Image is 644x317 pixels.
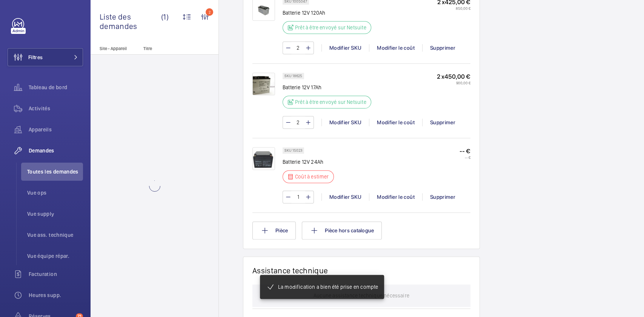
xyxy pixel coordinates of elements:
p: SKU 18625 [284,75,302,77]
span: Filtres [28,53,43,61]
span: Vue équipe répar. [27,252,83,260]
div: Modifier SKU [321,193,369,201]
p: Coût à estimer [295,173,329,180]
button: Pièce hors catalogue [302,221,382,239]
button: Filtres [8,48,83,66]
p: Batterie 12V 120Ah [283,9,376,17]
p: 900,00 € [437,81,470,85]
p: Titre [143,46,193,51]
p: Prêt à être envoyé sur Netsuite [295,98,366,106]
div: Supprimer [422,193,463,201]
div: Supprimer [422,44,463,52]
p: Prêt à être envoyé sur Netsuite [295,24,366,31]
p: La modification a bien été prise en compte [278,283,378,291]
span: Facturation [29,270,83,278]
span: Heures supp. [29,291,83,299]
span: Liste des demandes [100,12,161,31]
span: Appareils [29,126,83,133]
img: eTwUCW4evhdkkZ-gLD4Mr0wTPRhoIdeV4FQJPnmUDidub1Bk.png [252,147,275,170]
div: Modifier le coût [369,193,422,201]
p: Site - Appareil [91,46,140,51]
div: Modifier le coût [369,44,422,52]
div: Modifier SKU [321,44,369,52]
p: SKU 15023 [284,149,302,152]
button: Pièce [252,221,296,239]
span: Vue supply [27,210,83,218]
p: Batterie 12V 24Ah [283,158,338,166]
div: Modifier SKU [321,119,369,126]
div: Supprimer [422,119,463,126]
span: Toutes les demandes [27,168,83,175]
span: Tableau de bord [29,84,83,91]
p: Batterie 12V 17Ah [283,84,376,91]
span: Vue ass. technique [27,231,83,239]
div: Modifier le coût [369,119,422,126]
p: -- € [460,155,470,160]
p: -- € [460,147,470,155]
p: 2 x 450,00 € [437,73,470,81]
img: jWwfOz5bUrNc1pau-Iib41yQ-dOoPMtMhjK1uvMdDlgh-9N-.png [252,73,275,95]
p: 850,00 € [437,6,470,11]
span: Activités [29,105,83,112]
span: Vue ops [27,189,83,197]
span: Demandes [29,147,83,154]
